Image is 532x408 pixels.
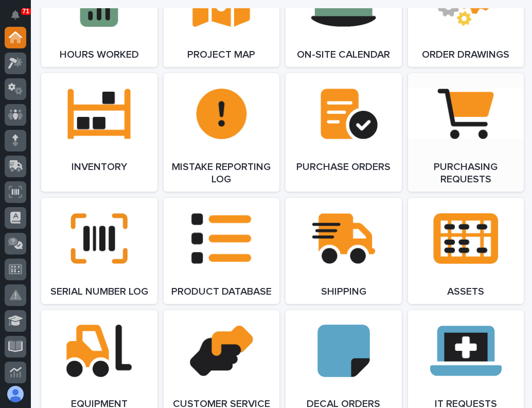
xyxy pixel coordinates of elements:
a: Purchase Orders [286,73,402,192]
a: Mistake Reporting Log [164,73,280,192]
a: Purchasing Requests [408,73,524,192]
button: Notifications [5,4,26,26]
a: Product Database [164,198,280,304]
div: Notifications71 [13,10,26,27]
p: 71 [23,8,29,15]
a: Serial Number Log [41,198,157,304]
a: Shipping [286,198,402,304]
a: Assets [408,198,524,304]
button: users-avatar [5,383,26,405]
a: Inventory [41,73,157,192]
